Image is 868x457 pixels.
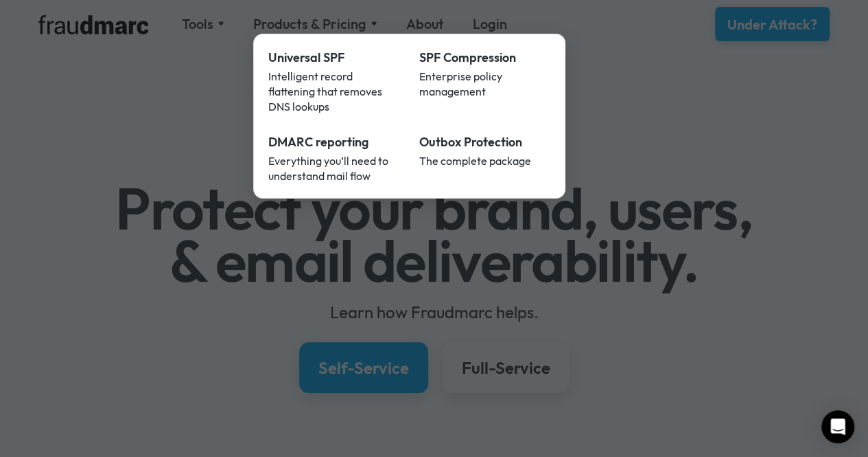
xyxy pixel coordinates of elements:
div: The complete package [419,153,551,168]
a: DMARC reportingEverything you’ll need to understand mail flow [259,124,410,193]
a: Outbox ProtectionThe complete package [410,124,561,193]
div: Intelligent record flattening that removes DNS lookups [268,69,400,114]
div: SPF Compression [419,49,551,67]
div: Enterprise policy management [419,69,551,99]
a: Universal SPFIntelligent record flattening that removes DNS lookups [259,39,410,124]
div: Everything you’ll need to understand mail flow [268,153,400,183]
div: DMARC reporting [268,133,400,151]
div: Universal SPF [268,49,400,67]
nav: Products & Pricing [253,34,565,199]
a: SPF CompressionEnterprise policy management [410,39,561,124]
div: Open Intercom Messenger [821,410,854,443]
div: Outbox Protection [419,133,551,151]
